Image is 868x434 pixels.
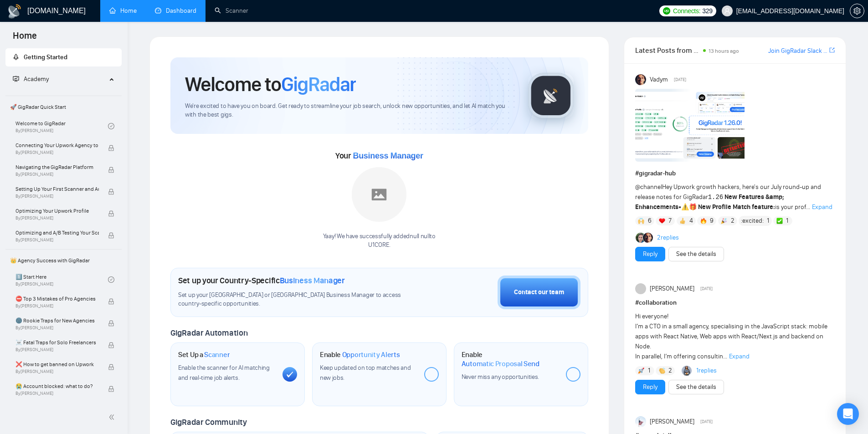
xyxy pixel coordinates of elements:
span: ❌ How to get banned on Upwork [15,360,99,369]
span: 329 [702,6,712,16]
a: 1replies [696,366,717,375]
span: Optimizing Your Upwork Profile [15,206,99,215]
span: lock [108,232,114,239]
a: See the details [676,382,716,392]
span: By [PERSON_NAME] [15,303,99,309]
span: GigRadar [281,72,356,97]
span: 🚀 GigRadar Quick Start [6,98,121,116]
h1: # collaboration [635,298,835,308]
span: Scanner [204,350,230,359]
span: 6 [648,216,652,225]
span: 😭 Account blocked: what to do? [15,382,99,391]
img: placeholder.png [352,167,406,222]
span: rocket [13,54,19,60]
img: Abdul Hanan Asif [682,366,692,376]
span: Connects: [673,6,700,16]
div: Contact our team [514,287,564,297]
h1: # gigradar-hub [635,168,835,179]
span: 2 [731,216,734,225]
div: Open Intercom Messenger [837,403,859,425]
span: [PERSON_NAME] [650,417,694,427]
button: Reply [635,247,665,261]
a: Join GigRadar Slack Community [768,46,827,56]
span: user [724,8,730,14]
span: 1 [648,366,650,375]
a: setting [850,7,864,15]
span: By [PERSON_NAME] [15,325,99,331]
h1: Set up your Country-Specific [178,276,345,286]
span: Keep updated on top matches and new jobs. [320,364,411,382]
a: dashboardDashboard [155,7,196,15]
span: Vadym [650,75,668,85]
span: Academy [24,75,49,83]
h1: Enable [320,350,400,359]
span: lock [108,342,114,348]
span: Set up your [GEOGRAPHIC_DATA] or [GEOGRAPHIC_DATA] Business Manager to access country-specific op... [178,291,420,308]
span: @channel [635,183,662,191]
span: By [PERSON_NAME] [15,237,99,243]
span: lock [108,320,114,327]
button: Contact our team [498,276,580,309]
span: lock [108,210,114,217]
span: 13 hours ago [709,48,739,54]
img: ✅ [776,218,783,224]
span: Home [5,29,44,48]
h1: Enable [462,350,559,368]
span: By [PERSON_NAME] [15,215,99,221]
img: Alex B [636,233,646,243]
span: 🎁 [689,203,697,211]
img: F09AC4U7ATU-image.png [635,89,745,162]
span: Automatic Proposal Send [462,359,539,368]
span: 4 [689,216,693,225]
span: Your [335,151,423,161]
a: See the details [676,249,716,259]
button: setting [850,4,864,18]
span: Academy [13,75,49,83]
img: Vadym [635,74,646,85]
img: upwork-logo.png [663,7,670,15]
span: 2 [668,366,672,375]
button: See the details [668,247,724,261]
button: Reply [635,380,665,394]
a: searchScanner [215,7,248,15]
span: ☠️ Fatal Traps for Solo Freelancers [15,338,99,347]
code: 1.26 [708,194,724,201]
span: Never miss any opportunities. [462,373,539,381]
span: check-circle [108,123,114,129]
span: By [PERSON_NAME] [15,194,99,199]
span: 1 [767,216,769,225]
span: Getting Started [24,53,67,61]
span: Setting Up Your First Scanner and Auto-Bidder [15,184,99,194]
h1: Welcome to [185,72,356,97]
span: 9 [710,216,714,225]
span: Latest Posts from the GigRadar Community [635,45,700,56]
span: GigRadar Community [170,417,247,427]
span: GigRadar Automation [170,328,247,338]
div: Yaay! We have successfully added null null to [323,232,436,250]
strong: New Profile Match feature: [698,203,775,211]
span: lock [108,167,114,173]
span: ⚠️ [681,203,689,211]
span: fund-projection-screen [13,76,19,82]
img: ❤️ [659,218,665,224]
a: homeHome [109,7,137,15]
span: [DATE] [700,418,713,426]
span: [PERSON_NAME] [650,284,694,294]
img: 🎉 [721,218,727,224]
span: Connecting Your Upwork Agency to GigRadar [15,141,99,150]
img: 👍 [679,218,686,224]
img: 🔥 [700,218,707,224]
a: export [829,46,835,55]
a: 2replies [657,233,679,242]
span: lock [108,189,114,195]
span: By [PERSON_NAME] [15,391,99,396]
img: gigradar-logo.png [528,73,574,118]
a: Reply [643,382,657,392]
span: Enable the scanner for AI matching and real-time job alerts. [178,364,270,382]
img: 🚀 [638,368,644,374]
p: U1CORE . [323,241,436,250]
span: By [PERSON_NAME] [15,347,99,352]
span: check-circle [108,276,114,283]
span: By [PERSON_NAME] [15,150,99,155]
span: Navigating the GigRadar Platform [15,163,99,172]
